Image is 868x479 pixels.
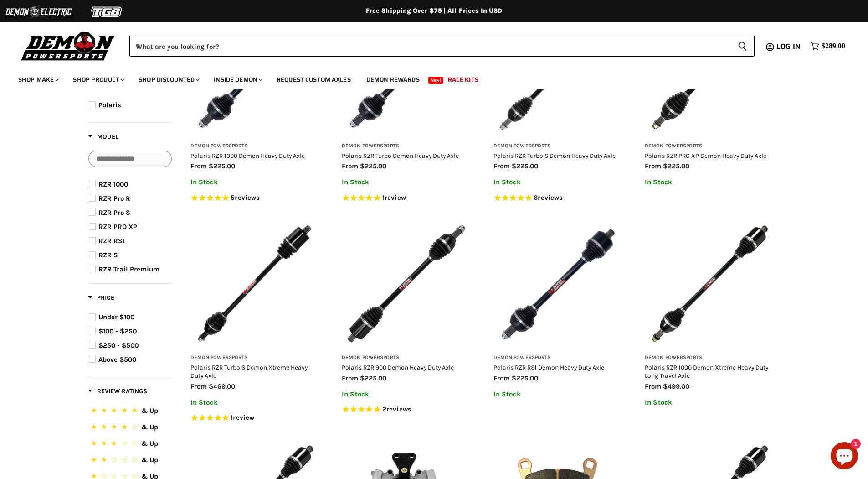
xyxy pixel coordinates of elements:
span: $289.00 [822,42,845,51]
input: When autocomplete results are available use up and down arrows to review and enter to select [129,36,730,57]
span: Rated 5.0 out of 5 stars 1 reviews [342,193,471,203]
span: New! [428,77,444,84]
span: 6 reviews [534,193,563,202]
span: & Up [141,406,158,415]
span: from [493,162,510,170]
span: $250 - $500 [98,341,139,349]
img: Demon Electric Logo 2 [5,3,73,21]
a: Shop Make [11,70,64,89]
a: Polaris RZR 1000 Demon Heavy Duty Axle [190,152,305,159]
img: TGB Logo 2 [73,3,141,21]
span: from [493,374,510,382]
p: In Stock [645,399,774,406]
img: Polaris RZR Turbo S Demon Xtreme Heavy Duty Axle [190,219,319,348]
span: 1 reviews [231,413,254,422]
h3: Demon Powersports [342,143,471,150]
a: Race Kits [441,70,485,89]
button: Search [730,36,755,57]
inbox-online-store-chat: Shopify online store chat [828,442,861,472]
span: RZR Pro S [98,208,130,217]
span: reviews [538,193,563,202]
span: RZR PRO XP [98,223,137,231]
div: Free Shipping Over $75 | All Prices In USD [70,7,799,15]
span: reviews [235,193,260,202]
span: from [190,162,207,170]
h3: Demon Powersports [493,354,622,361]
button: 5 Stars. [89,405,171,418]
p: In Stock [493,390,622,398]
a: Shop Product [66,70,130,89]
p: In Stock [342,178,471,186]
h3: Demon Powersports [342,354,471,361]
span: reviews [386,405,411,413]
img: Polaris RZR 900 Demon Heavy Duty Axle [342,219,471,348]
input: Search Options [88,151,172,167]
a: Polaris RZR Turbo S Demon Heavy Duty Axle [493,152,616,159]
h3: Demon Powersports [645,354,774,361]
a: $289.00 [806,40,850,53]
span: $225.00 [512,162,538,170]
a: Polaris RZR 900 Demon Heavy Duty Axle [342,364,454,371]
img: Polaris RZR 1000 Demon Xtreme Heavy Duty Long Travel Axle [645,219,774,348]
span: from [190,382,207,390]
ul: Main menu [11,67,843,89]
span: RZR Pro R [98,194,130,203]
span: Review Ratings [88,387,147,395]
span: RZR 1000 [98,180,128,188]
span: 2 reviews [382,405,411,413]
h3: Demon Powersports [190,143,319,150]
span: Rated 5.0 out of 5 stars 5 reviews [190,193,319,203]
p: In Stock [342,390,471,398]
a: Polaris RZR Turbo Demon Heavy Duty Axle [342,152,459,159]
span: & Up [141,456,158,464]
span: 5 reviews [231,193,260,202]
p: In Stock [645,178,774,186]
span: Rated 5.0 out of 5 stars 1 reviews [190,413,319,423]
span: review [385,193,406,202]
a: Polaris RZR Turbo S Demon Xtreme Heavy Duty Axle [190,364,308,379]
button: 2 Stars. [89,454,171,468]
img: Demon Powersports [18,30,118,62]
button: 3 Stars. [89,438,171,451]
form: Product [129,36,755,57]
button: 4 Stars. [89,422,171,435]
span: $225.00 [360,374,386,382]
span: $225.00 [209,162,235,170]
span: from [645,162,661,170]
span: Rated 4.8 out of 5 stars 6 reviews [493,193,622,203]
span: Under $100 [98,313,134,321]
a: Polaris RZR 1000 Demon Xtreme Heavy Duty Long Travel Axle [645,364,768,379]
span: Model [88,133,118,141]
span: $225.00 [512,374,538,382]
img: Polaris RZR RS1 Demon Heavy Duty Axle [493,219,622,348]
span: review [233,413,254,422]
span: 1 reviews [382,193,406,202]
button: Filter by Price [88,293,114,305]
button: Filter by Model [88,132,118,144]
span: RZR RS1 [98,237,125,245]
p: In Stock [190,178,319,186]
span: from [342,162,358,170]
span: Price [88,294,114,302]
span: & Up [141,439,158,448]
p: In Stock [493,178,622,186]
span: Rated 5.0 out of 5 stars 2 reviews [342,405,471,415]
a: Shop Discounted [132,70,205,89]
a: Demon Rewards [360,70,426,89]
span: from [645,382,661,390]
span: Log in [776,41,801,52]
p: In Stock [190,399,319,406]
a: Inside Demon [207,70,268,89]
span: & Up [141,423,158,431]
span: $225.00 [663,162,689,170]
span: $469.00 [209,382,235,390]
h3: Demon Powersports [645,143,774,150]
span: $100 - $250 [98,327,137,335]
button: Filter by Review Ratings [88,387,147,398]
span: Polaris [98,101,121,109]
span: $499.00 [663,382,689,390]
a: Request Custom Axles [270,70,358,89]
